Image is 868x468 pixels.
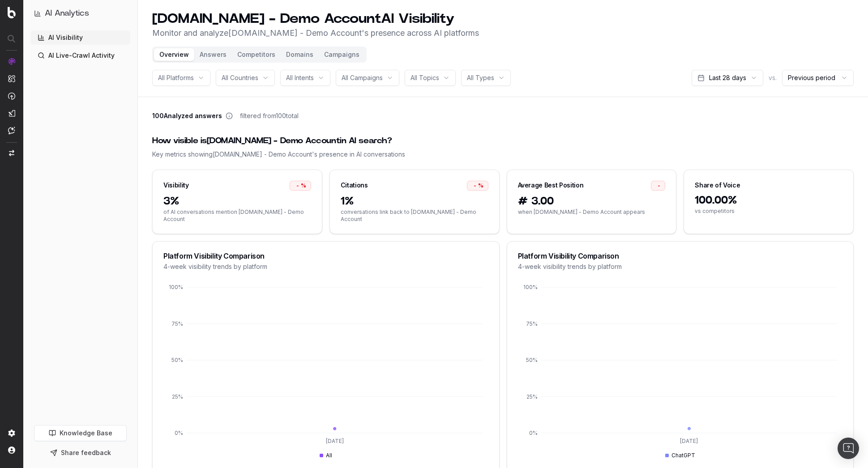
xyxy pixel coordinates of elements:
[172,393,183,400] tspan: 25%
[8,447,15,454] img: My account
[240,111,299,120] span: filtered from 100 total
[171,320,183,327] tspan: 75%
[518,181,584,190] div: Average Best Position
[695,193,842,208] span: 100.00%
[467,181,488,191] div: -
[341,194,488,208] span: 1%
[8,430,15,437] img: Setting
[281,48,319,61] button: Domains
[518,194,666,208] span: # 3.00
[651,181,665,191] div: -
[769,73,777,82] span: vs.
[8,92,15,100] img: Activation
[163,181,189,190] div: Visibility
[152,150,854,159] div: Key metrics showing [DOMAIN_NAME] - Demo Account 's presence in AI conversations
[30,48,130,63] a: AI Live-Crawl Activity
[301,182,306,189] span: %
[695,181,740,190] div: Share of Voice
[320,452,332,459] div: All
[680,438,698,444] tspan: [DATE]
[8,58,15,65] img: Analytics
[232,48,281,61] button: Competitors
[518,252,843,260] div: Platform Visibility Comparison
[8,127,15,134] img: Assist
[695,208,842,215] span: vs competitors
[175,430,183,436] tspan: 0%
[34,445,127,461] button: Share feedback
[152,11,479,27] h1: [DOMAIN_NAME] - Demo Account AI Visibility
[194,48,232,61] button: Answers
[319,48,365,61] button: Campaigns
[518,208,666,216] span: when [DOMAIN_NAME] - Demo Account appears
[9,150,14,156] img: Switch project
[342,73,383,82] span: All Campaigns
[163,252,488,260] div: Platform Visibility Comparison
[171,357,183,363] tspan: 50%
[154,48,194,61] button: Overview
[526,393,537,400] tspan: 25%
[341,181,368,190] div: Citations
[163,194,311,208] span: 3%
[163,262,488,271] div: 4-week visibility trends by platform
[30,30,130,45] a: AI Visibility
[34,425,127,441] a: Knowledge Base
[45,7,89,20] h1: AI Analytics
[526,357,537,363] tspan: 50%
[34,7,127,20] button: AI Analytics
[286,73,314,82] span: All Intents
[152,135,854,147] div: How visible is [DOMAIN_NAME] - Demo Account in AI search?
[8,110,15,117] img: Studio
[152,111,222,120] span: 100 Analyzed answers
[410,73,439,82] span: All Topics
[326,438,344,444] tspan: [DATE]
[523,284,537,290] tspan: 100%
[290,181,311,191] div: -
[526,320,537,327] tspan: 75%
[152,27,479,39] p: Monitor and analyze [DOMAIN_NAME] - Demo Account 's presence across AI platforms
[8,75,15,82] img: Intelligence
[529,430,537,436] tspan: 0%
[665,452,695,459] div: ChatGPT
[478,182,483,189] span: %
[169,284,183,290] tspan: 100%
[222,73,258,82] span: All Countries
[341,208,488,223] span: conversations link back to [DOMAIN_NAME] - Demo Account
[163,208,311,223] span: of AI conversations mention [DOMAIN_NAME] - Demo Account
[8,7,16,18] img: Botify logo
[518,262,843,271] div: 4-week visibility trends by platform
[838,438,859,459] div: Open Intercom Messenger
[158,73,194,82] span: All Platforms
